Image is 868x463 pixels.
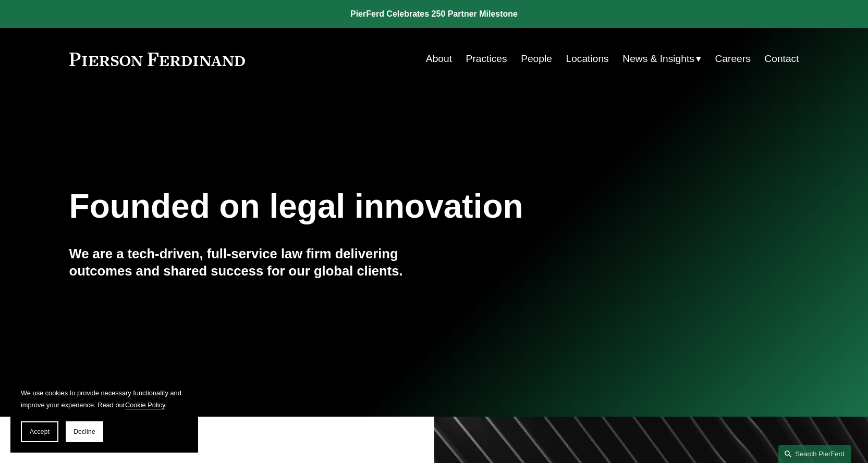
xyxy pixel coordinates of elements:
[622,49,701,69] a: folder dropdown
[778,445,851,463] a: Search this site
[426,49,452,69] a: About
[69,187,678,226] h1: Founded on legal innovation
[715,49,750,69] a: Careers
[21,421,58,442] button: Accept
[10,377,198,453] section: Cookie banner
[66,421,103,442] button: Decline
[764,49,799,69] a: Contact
[30,428,50,435] span: Accept
[125,401,165,409] a: Cookie Policy
[69,245,434,279] h4: We are a tech-driven, full-service law firm delivering outcomes and shared success for our global...
[21,387,188,411] p: We use cookies to provide necessary functionality and improve your experience. Read our .
[566,49,609,69] a: Locations
[521,49,552,69] a: People
[74,428,95,435] span: Decline
[622,50,694,68] span: News & Insights
[466,49,507,69] a: Practices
